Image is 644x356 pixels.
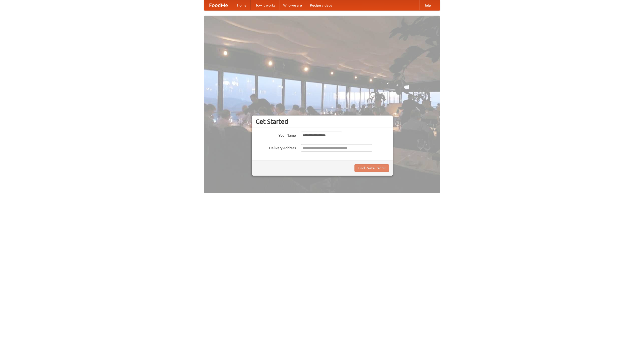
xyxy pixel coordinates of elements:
label: Delivery Address [256,144,296,150]
a: FoodMe [204,0,233,10]
label: Your Name [256,132,296,138]
a: Home [233,0,251,10]
h3: Get Started [256,118,389,125]
a: Help [419,0,435,10]
a: Recipe videos [306,0,336,10]
button: Find Restaurants! [354,164,389,172]
a: Who we are [279,0,306,10]
a: How it works [251,0,279,10]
